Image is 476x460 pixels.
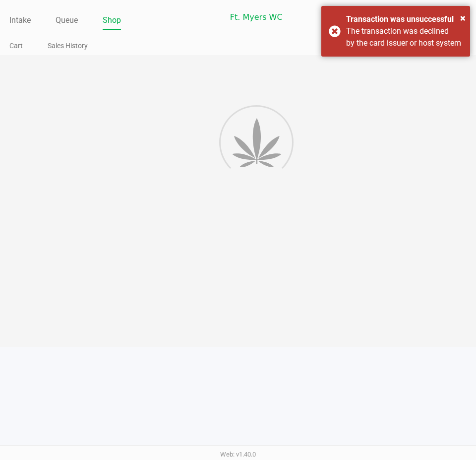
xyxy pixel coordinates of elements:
[56,13,78,27] a: Queue
[9,40,23,52] a: Cart
[9,13,31,27] a: Intake
[346,13,463,25] div: Transaction was unsuccessful
[346,25,463,49] div: The transaction was declined by the card issuer or host system
[220,451,256,458] span: Web: v1.40.0
[103,13,121,27] a: Shop
[48,40,88,52] a: Sales History
[230,11,322,23] span: Ft. Myers WC
[328,5,347,29] button: Select
[460,10,466,25] button: Close
[460,12,466,24] span: ×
